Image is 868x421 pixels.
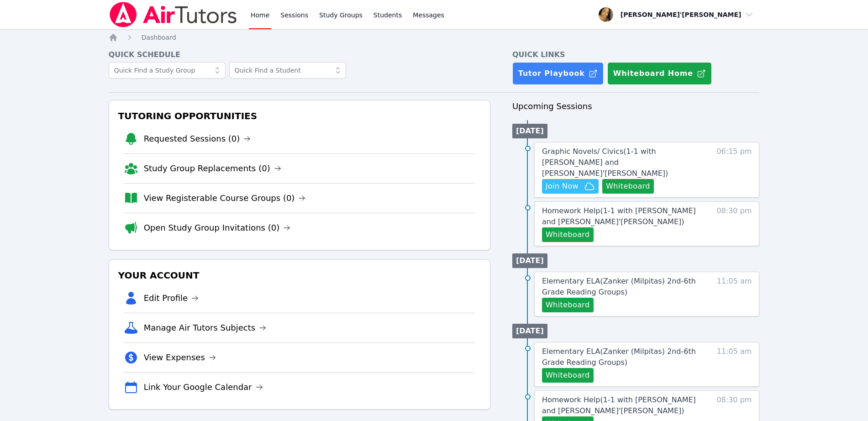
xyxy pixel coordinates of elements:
button: Join Now [542,179,599,194]
button: Whiteboard [542,227,594,242]
a: Homework Help(1-1 with [PERSON_NAME] and [PERSON_NAME]'[PERSON_NAME]) [542,205,700,227]
a: Graphic Novels/ Civics(1-1 with [PERSON_NAME] and [PERSON_NAME]'[PERSON_NAME]) [542,146,700,179]
h3: Tutoring Opportunities [116,108,483,124]
a: Elementary ELA(Zanker (Milpitas) 2nd-6th Grade Reading Groups) [542,346,700,368]
span: Homework Help ( 1-1 with [PERSON_NAME] and [PERSON_NAME]'[PERSON_NAME] ) [542,206,696,226]
span: Messages [413,11,444,20]
input: Quick Find a Student [229,62,346,79]
a: Open Study Group Invitations (0) [144,221,291,234]
button: Whiteboard [602,179,654,194]
a: Edit Profile [144,292,199,305]
nav: Breadcrumb [109,33,760,42]
a: Dashboard [142,33,176,42]
button: Whiteboard [542,298,594,312]
span: Elementary ELA ( Zanker (Milpitas) 2nd-6th Grade Reading Groups ) [542,277,696,296]
a: Tutor Playbook [512,62,604,85]
span: 11:05 am [717,276,752,312]
a: Manage Air Tutors Subjects [144,321,267,334]
img: Air Tutors [109,2,238,27]
span: 06:15 pm [716,146,752,194]
h4: Quick Schedule [109,49,490,60]
button: Whiteboard Home [607,62,712,85]
button: Whiteboard [542,368,594,383]
h3: Your Account [116,267,483,284]
span: 08:30 pm [716,205,752,242]
h3: Upcoming Sessions [512,100,760,113]
span: 11:05 am [717,346,752,383]
a: Homework Help(1-1 with [PERSON_NAME] and [PERSON_NAME]'[PERSON_NAME]) [542,395,700,416]
a: View Expenses [144,351,216,364]
li: [DATE] [512,324,547,338]
span: Join Now [546,181,579,192]
span: Dashboard [142,34,176,41]
a: Study Group Replacements (0) [144,162,281,175]
a: View Registerable Course Groups (0) [144,192,306,205]
input: Quick Find a Study Group [109,62,226,79]
li: [DATE] [512,253,547,268]
a: Link Your Google Calendar [144,381,263,394]
span: Homework Help ( 1-1 with [PERSON_NAME] and [PERSON_NAME]'[PERSON_NAME] ) [542,395,696,415]
a: Requested Sessions (0) [144,132,251,145]
a: Elementary ELA(Zanker (Milpitas) 2nd-6th Grade Reading Groups) [542,276,700,298]
span: Elementary ELA ( Zanker (Milpitas) 2nd-6th Grade Reading Groups ) [542,347,696,367]
span: Graphic Novels/ Civics ( 1-1 with [PERSON_NAME] and [PERSON_NAME]'[PERSON_NAME] ) [542,147,668,178]
li: [DATE] [512,124,547,138]
h4: Quick Links [512,49,760,60]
